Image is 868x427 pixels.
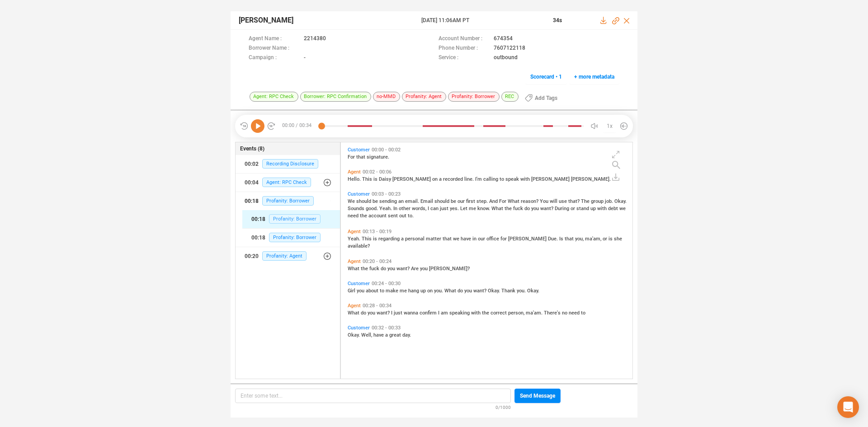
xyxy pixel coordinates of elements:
[411,266,420,272] span: Are
[451,198,458,204] span: be
[562,310,569,316] span: no
[420,198,434,204] span: Email
[500,176,505,182] span: to
[348,303,361,309] span: Agent
[499,198,508,204] span: For
[373,92,400,102] span: no-MMD
[540,198,550,204] span: You
[434,288,444,294] span: you.
[444,288,458,294] span: What
[379,198,398,204] span: sending
[251,212,265,226] div: 00:18
[575,236,585,242] span: you,
[236,192,340,210] button: 00:18Profanity: Borrower
[458,198,466,204] span: our
[426,236,443,242] span: matter
[399,206,412,211] span: other
[379,176,392,182] span: Daisy
[367,154,389,160] span: signature.
[603,120,616,132] button: 1x
[500,236,508,242] span: for
[544,310,562,316] span: There's
[614,236,622,242] span: she
[348,176,362,182] span: Hello.
[262,196,314,206] span: Profanity: Borrower
[521,198,540,204] span: reason?
[524,206,531,211] span: do
[471,310,482,316] span: with
[430,206,440,211] span: can
[443,236,453,242] span: that
[361,258,393,264] span: 00:20 - 00:24
[348,213,360,219] span: need
[348,206,366,211] span: Sounds
[348,266,361,272] span: What
[420,310,438,316] span: confirm
[489,198,499,204] span: And
[368,310,377,316] span: you
[402,92,446,102] span: Profanity: Agent
[559,236,565,242] span: Is
[249,44,299,53] span: Borrower Name :
[370,325,402,331] span: 00:32 - 00:33
[361,332,373,338] span: Well,
[505,176,520,182] span: speak
[380,288,386,294] span: to
[837,396,859,418] div: Open Intercom Messenger
[348,198,356,204] span: We
[366,288,380,294] span: about
[245,249,259,263] div: 00:20
[269,214,321,224] span: Profanity: Borrower
[249,53,299,63] span: Campaign :
[605,198,614,204] span: job.
[555,206,571,211] span: During
[476,198,489,204] span: step.
[428,206,430,211] span: I
[361,266,369,272] span: the
[591,198,605,204] span: group
[345,145,632,378] div: grid
[581,310,585,316] span: to
[568,198,581,204] span: that?
[513,206,524,211] span: fuck
[569,70,619,84] button: + more metadata
[300,92,371,102] span: Borrower: RPC Confirmation
[540,206,555,211] span: want?
[348,147,370,153] span: Customer
[401,236,405,242] span: a
[527,288,539,294] span: Okay.
[386,288,400,294] span: make
[236,155,340,173] button: 00:02Recording Disclosure
[531,206,540,211] span: you
[531,176,571,182] span: [PERSON_NAME]
[420,288,427,294] span: up
[449,310,471,316] span: speaking
[356,198,373,204] span: should
[348,258,361,264] span: Agent
[388,213,399,219] span: sent
[535,91,557,105] span: Add Tags
[585,236,603,242] span: ma'am,
[262,178,311,187] span: Agent: RPC Check
[448,92,500,102] span: Profanity: Borrower
[432,176,439,182] span: on
[245,157,259,171] div: 00:02
[405,236,426,242] span: personal
[494,34,513,44] span: 674354
[249,34,299,44] span: Agent Name :
[581,198,591,204] span: The
[525,70,567,84] button: Scorecard • 1
[501,288,517,294] span: Thank
[242,210,340,228] button: 00:18Profanity: Borrower
[590,206,597,211] span: up
[519,91,563,105] button: Add Tags
[526,310,544,316] span: ma'am.
[269,233,321,242] span: Profanity: Borrower
[458,288,464,294] span: do
[439,44,489,53] span: Phone Number :
[477,206,491,211] span: know.
[434,198,451,204] span: should
[348,310,361,316] span: What
[548,236,559,242] span: Due.
[356,154,367,160] span: that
